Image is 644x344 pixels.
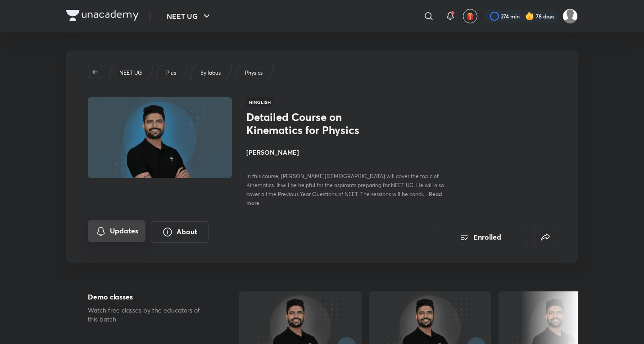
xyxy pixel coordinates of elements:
h4: [PERSON_NAME] [246,147,448,157]
img: avatar [466,12,474,20]
a: Company Logo [66,10,139,23]
button: About [151,221,209,243]
button: false [535,227,556,248]
button: Enrolled [433,227,527,248]
span: Hinglish [246,97,273,107]
p: Physics [245,69,263,77]
p: Syllabus [200,69,221,77]
img: Kushagra Singh [562,9,578,24]
h1: Detailed Course on Kinematics for Physics [246,111,394,137]
span: In this course, [PERSON_NAME][DEMOGRAPHIC_DATA] will cover the topic of Kinematics. It will be he... [246,173,444,197]
button: avatar [463,9,477,23]
span: Read more [246,190,442,206]
img: Company Logo [66,10,139,21]
p: Watch free classes by the educators of this batch [88,306,210,324]
img: Thumbnail [86,96,233,179]
a: Physics [244,69,264,77]
button: Updates [88,220,145,242]
a: Syllabus [199,69,222,77]
a: NEET UG [118,69,144,77]
button: NEET UG [161,7,218,25]
h5: Demo classes [88,291,210,302]
p: NEET UG [119,69,142,77]
a: Plus [165,69,178,77]
p: Plus [166,69,176,77]
img: streak [525,12,534,21]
